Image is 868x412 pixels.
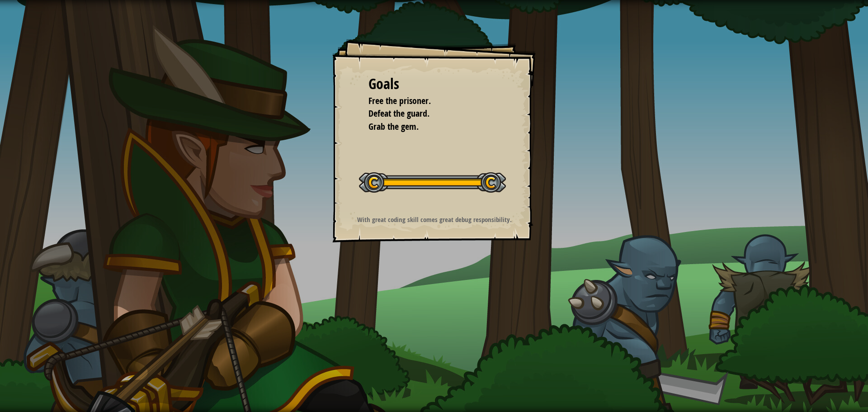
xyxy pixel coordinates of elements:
strong: With great coding skill comes great debug responsibility. [357,215,512,224]
li: Free the prisoner. [357,95,497,108]
span: Grab the gem. [368,120,419,133]
div: Goals [368,74,500,95]
li: Defeat the guard. [357,107,497,120]
span: Defeat the guard. [368,107,429,119]
li: Grab the gem. [357,120,497,133]
span: Free the prisoner. [368,95,431,107]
